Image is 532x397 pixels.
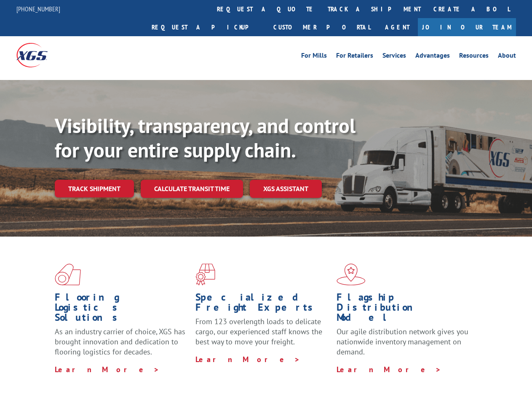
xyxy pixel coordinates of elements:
[145,18,267,36] a: Request a pickup
[195,354,300,364] a: Learn More >
[267,18,377,36] a: Customer Portal
[337,292,471,327] h1: Flagship Distribution Model
[415,52,450,61] a: Advantages
[195,292,330,317] h1: Specialized Freight Experts
[459,52,489,61] a: Resources
[55,112,356,163] b: Visibility, transparency, and control for your entire supply chain.
[418,18,516,36] a: Join Our Team
[337,264,366,285] img: xgs-icon-flagship-distribution-model-red
[55,292,189,327] h1: Flooring Logistics Solutions
[55,365,160,374] a: Learn More >
[337,365,441,374] a: Learn More >
[250,180,322,198] a: XGS ASSISTANT
[337,327,468,357] span: Our agile distribution network gives you nationwide inventory management on demand.
[336,52,373,61] a: For Retailers
[195,264,215,285] img: xgs-icon-focused-on-flooring-red
[16,5,60,13] a: [PHONE_NUMBER]
[377,18,418,36] a: Agent
[382,52,406,61] a: Services
[55,327,185,357] span: As an industry carrier of choice, XGS has brought innovation and dedication to flooring logistics...
[141,180,243,198] a: Calculate transit time
[55,180,134,197] a: Track shipment
[498,52,516,61] a: About
[195,317,330,354] p: From 123 overlength loads to delicate cargo, our experienced staff knows the best way to move you...
[55,264,81,285] img: xgs-icon-total-supply-chain-intelligence-red
[301,52,327,61] a: For Mills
